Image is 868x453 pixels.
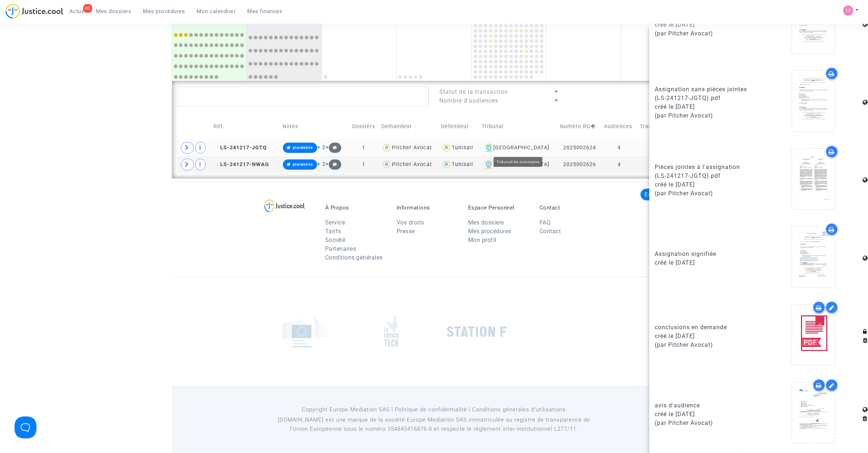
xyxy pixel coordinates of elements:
[655,189,753,198] div: (par Pitcher Avocat)
[283,316,328,348] img: europe_commision.png
[655,85,753,103] div: Assignation sans pièces jointes (LS-241217-JGTQ).pdf
[482,143,555,152] div: [GEOGRAPHIC_DATA]
[655,419,753,427] div: (par Pitcher Avocat)
[317,144,326,150] span: + 2
[540,219,551,226] a: FAQ
[137,6,191,17] a: Mes procédures
[655,29,753,38] div: (par Pitcher Avocat)
[441,143,452,153] img: icon-user.svg
[15,416,36,438] iframe: Help Scout Beacon - Open
[143,8,185,15] span: Mes procédures
[468,228,511,235] a: Mes procédures
[441,160,452,170] img: icon-user.svg
[655,401,753,410] div: avis d'audience
[557,114,602,139] td: Numéro RG
[468,204,529,211] p: Espace Personnel
[440,88,509,95] span: Statut de la transaction
[325,219,345,226] a: Service
[655,111,753,120] div: (par Pitcher Avocat)
[384,316,398,347] img: french_tech.png
[557,139,602,156] td: 2025002624
[655,180,753,189] div: créé le [DATE]
[69,8,85,15] span: Actus
[655,258,753,267] div: créé le [DATE]
[63,6,90,17] a: 40Actus
[325,228,341,235] a: Tarifs
[482,160,555,169] div: [GEOGRAPHIC_DATA]
[214,161,269,168] span: LS-241217-NWAG
[83,4,92,13] div: 40
[655,323,753,332] div: conclusions en demande
[655,250,753,258] div: Assignation signifiée
[843,5,853,16] img: fe1f3729a2b880d5091b466bdc4f5af5
[440,97,499,104] span: Nombre d'audiences
[557,156,602,173] td: 2025002626
[540,204,600,211] p: Contact
[264,199,305,212] img: logo-lg.svg
[655,341,753,349] div: (par Pitcher Avocat)
[452,161,474,168] div: Tunisair
[468,219,504,226] a: Mes dossiers
[96,8,132,15] span: Mes dossiers
[397,228,415,235] a: Presse
[602,139,637,156] td: 4
[655,332,753,341] div: créé le [DATE]
[397,219,424,226] a: Vos droits
[655,20,753,29] div: créé le [DATE]
[392,145,432,151] div: Pitcher Avocat
[484,143,493,152] img: icon-banque.svg
[268,405,600,414] p: Copyright Europe Mediation SAS l Politique de confidentialité l Conditions générales d’utilisa...
[325,254,383,261] a: Conditions générales
[392,161,432,168] div: Pitcher Avocat
[439,114,479,139] td: Défendeur
[379,114,439,139] td: Demandeur
[602,156,637,173] td: 4
[655,410,753,419] div: créé le [DATE]
[293,145,313,150] span: plaidoirie
[242,6,288,17] a: Mes finances
[655,103,753,111] div: créé le [DATE]
[317,161,326,167] span: + 2
[5,4,63,19] img: jc-logo.svg
[326,144,341,150] span: +
[280,114,349,139] td: Notes
[479,114,557,139] td: Tribunal
[540,228,561,235] a: Contact
[211,114,280,139] td: Réf.
[326,161,341,167] span: +
[637,114,677,139] td: Transaction
[381,143,392,153] img: icon-user.svg
[197,8,236,15] span: Mon calendrier
[349,156,379,173] td: 1
[248,8,283,15] span: Mes finances
[293,162,313,167] span: plaidoirie
[214,145,267,151] span: LS-241217-JGTQ
[325,204,386,211] p: À Propos
[325,245,357,252] a: Partenaires
[325,237,346,243] a: Société
[655,163,753,180] div: Pièces jointes à l'assignation (LS-241217-JGTQ).pdf
[452,145,474,151] div: Tunisair
[349,114,379,139] td: Dossiers
[349,139,379,156] td: 1
[191,6,242,17] a: Mon calendrier
[381,160,392,170] img: icon-user.svg
[268,415,600,434] p: [DOMAIN_NAME] est une marque de la société Europe Mediation SAS immatriculée au registre de tr...
[468,237,497,243] a: Mon profil
[484,160,493,169] img: icon-banque.svg
[447,326,507,337] img: stationf.png
[397,204,457,211] p: Informations
[602,114,637,139] td: Audiences
[90,6,137,17] a: Mes dossiers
